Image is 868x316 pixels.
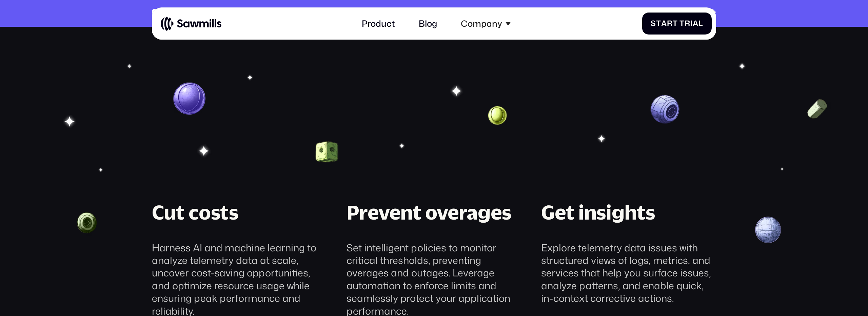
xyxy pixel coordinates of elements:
[693,19,698,28] span: a
[461,18,502,29] div: Company
[673,19,678,28] span: t
[690,19,693,28] span: i
[685,19,690,28] span: r
[661,19,667,28] span: a
[412,12,443,35] a: Blog
[642,13,712,35] a: StartTrial
[355,12,401,35] a: Product
[679,19,685,28] span: T
[651,19,656,28] span: S
[656,19,661,28] span: t
[698,19,703,28] span: l
[454,12,517,35] div: Company
[667,19,673,28] span: r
